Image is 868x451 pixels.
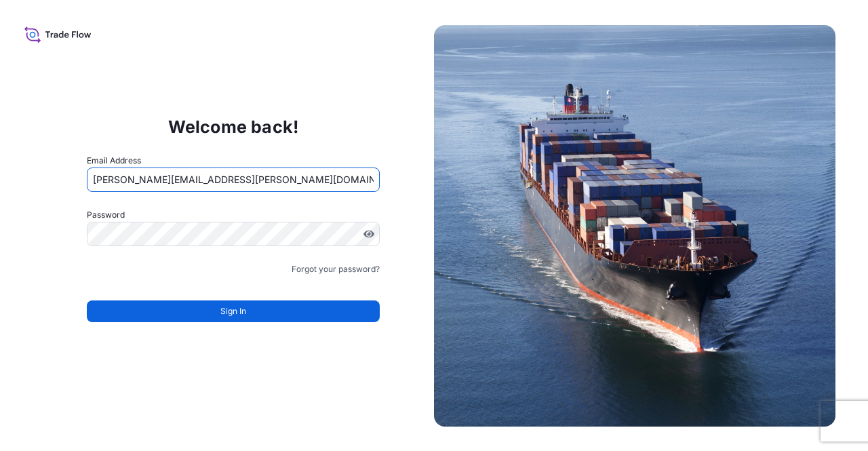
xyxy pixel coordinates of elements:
button: Sign In [87,300,380,322]
a: Forgot your password? [292,262,380,276]
label: Password [87,208,380,222]
label: Email Address [87,154,141,168]
span: Sign In [220,305,246,318]
input: example@gmail.com [87,168,380,192]
button: Show password [363,229,374,239]
img: Ship illustration [434,25,835,427]
p: Welcome back! [168,116,299,138]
